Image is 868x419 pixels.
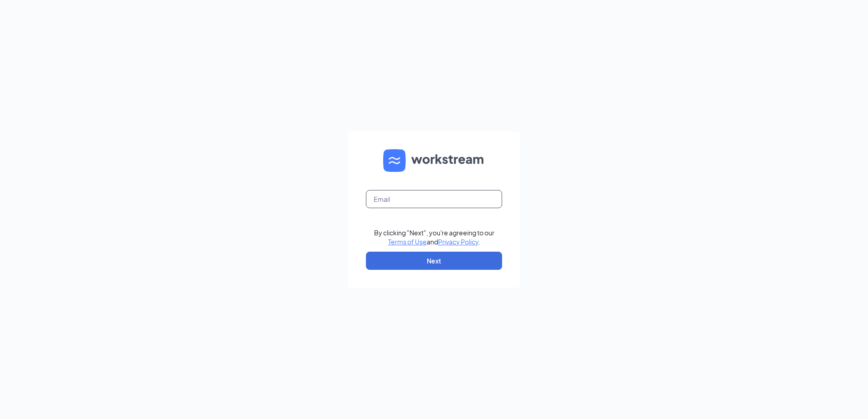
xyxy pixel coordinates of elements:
[438,238,478,246] a: Privacy Policy
[366,190,502,208] input: Email
[383,149,485,172] img: WS logo and Workstream text
[366,252,502,270] button: Next
[388,238,427,246] a: Terms of Use
[374,228,494,246] div: By clicking "Next", you're agreeing to our and .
